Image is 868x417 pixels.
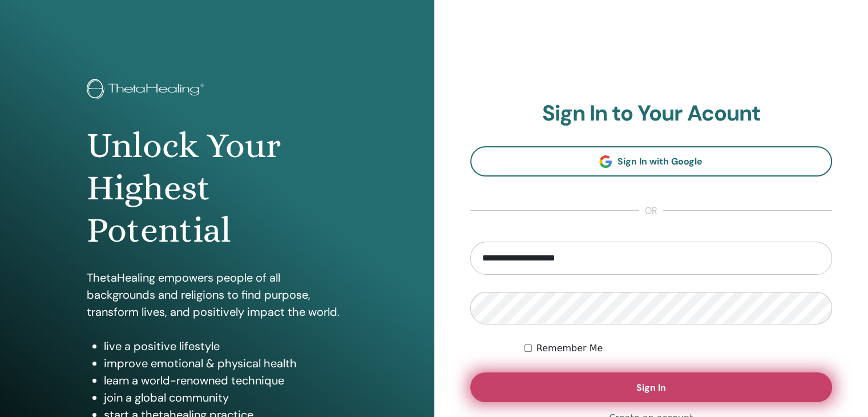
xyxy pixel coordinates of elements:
span: Sign In [636,382,666,394]
li: live a positive lifestyle [104,338,348,355]
div: Keep me authenticated indefinitely or until I manually logout [524,342,832,355]
li: join a global community [104,389,348,406]
h1: Unlock Your Highest Potential [87,125,348,252]
span: Sign In with Google [617,155,703,167]
li: improve emotional & physical health [104,355,348,372]
p: ThetaHealing empowers people of all backgrounds and religions to find purpose, transform lives, a... [87,269,348,320]
h2: Sign In to Your Acount [470,101,833,127]
label: Remember Me [536,342,603,355]
a: Sign In with Google [470,146,833,177]
li: learn a world-renowned technique [104,372,348,389]
button: Sign In [470,372,833,402]
span: or [639,204,663,218]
